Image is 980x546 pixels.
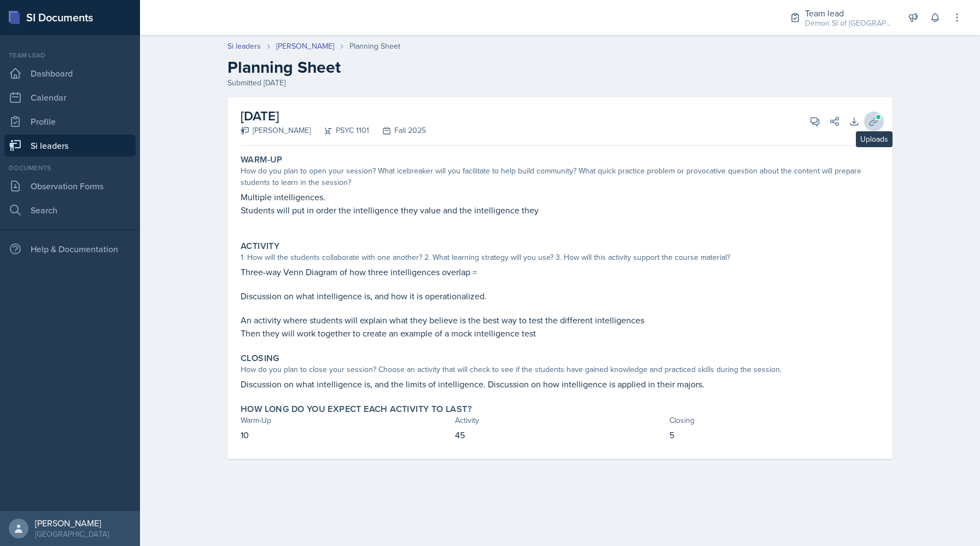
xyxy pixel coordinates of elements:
div: Demon SI of [GEOGRAPHIC_DATA] / Fall 2025 [805,18,892,29]
button: Uploads [864,112,884,131]
div: Warm-Up [241,415,451,426]
p: 10 [241,428,451,442]
p: Students will put in order the intelligence they value and the intelligence they [241,204,879,217]
p: Discussion on what intelligence is, and the limits of intelligence. Discussion on how intelligenc... [241,377,879,391]
p: 5 [669,428,879,442]
p: Multiple intelligences. [241,190,879,204]
div: Planning Sheet [349,40,400,52]
p: 45 [455,428,665,442]
div: How do you plan to close your session? Choose an activity that will check to see if the students ... [241,364,879,375]
label: Warm-Up [241,154,283,165]
p: Discussion on what intelligence is, and how it is operationalized. [241,289,879,303]
div: Activity [455,415,665,426]
p: Then they will work together to create an example of a mock intelligence test [241,327,879,340]
label: Activity [241,241,279,252]
a: Si leaders [227,40,261,52]
label: Closing [241,353,279,364]
div: Fall 2025 [369,125,426,136]
div: Help & Documentation [4,238,136,260]
div: Submitted [DATE] [227,77,892,89]
label: How long do you expect each activity to last? [241,404,471,415]
a: Profile [4,111,136,132]
a: Calendar [4,86,136,108]
div: PSYC 1101 [311,125,369,136]
a: Si leaders [4,135,136,156]
div: [GEOGRAPHIC_DATA] [35,528,109,539]
div: [PERSON_NAME] [241,125,311,136]
p: Three-way Venn Diagram of how three intelligences overlap = [241,265,879,278]
h2: Planning Sheet [227,57,892,77]
div: Documents [4,163,136,173]
div: 1. How will the students collaborate with one another? 2. What learning strategy will you use? 3.... [241,252,879,263]
h2: [DATE] [241,106,426,126]
a: Observation Forms [4,175,136,197]
div: [PERSON_NAME] [35,518,109,528]
p: An activity where students will explain what they believe is the best way to test the different i... [241,313,879,327]
a: Search [4,199,136,221]
a: Dashboard [4,62,136,84]
div: Closing [669,415,879,426]
div: How do you plan to open your session? What icebreaker will you facilitate to help build community... [241,165,879,188]
div: Team lead [4,50,136,60]
div: Team lead [805,7,892,20]
a: [PERSON_NAME] [276,40,334,52]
